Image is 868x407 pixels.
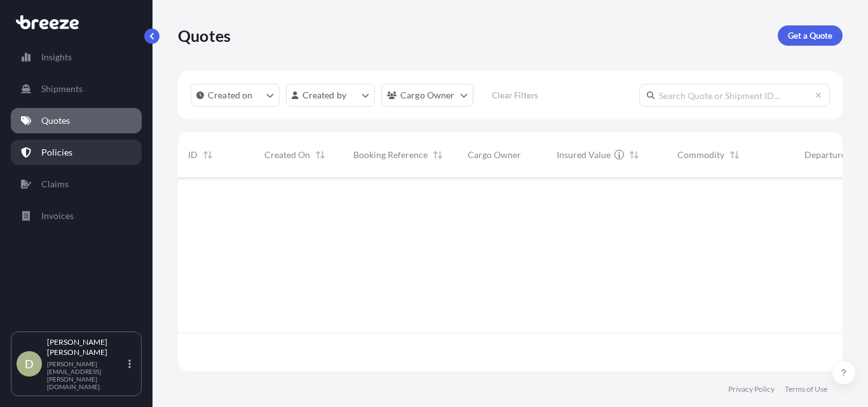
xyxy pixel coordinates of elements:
[208,89,253,102] p: Created on
[200,147,215,163] button: Sort
[788,29,832,42] p: Get a Quote
[11,171,142,197] a: Claims
[785,384,827,394] a: Terms of Use
[41,114,70,127] p: Quotes
[627,147,642,163] button: Sort
[41,178,69,190] p: Claims
[47,337,126,357] p: [PERSON_NAME] [PERSON_NAME]
[11,140,142,165] a: Policies
[264,149,310,161] span: Created On
[727,147,742,163] button: Sort
[25,357,34,370] span: D
[492,89,538,102] p: Clear Filters
[468,149,521,161] span: Cargo Owner
[400,89,455,102] p: Cargo Owner
[11,76,142,102] a: Shipments
[188,149,198,161] span: ID
[41,146,72,159] p: Policies
[11,203,142,229] a: Invoices
[286,84,375,107] button: createdBy Filter options
[639,84,830,107] input: Search Quote or Shipment ID...
[677,149,724,161] span: Commodity
[430,147,445,163] button: Sort
[480,85,551,105] button: Clear Filters
[557,149,611,161] span: Insured Value
[41,83,83,95] p: Shipments
[353,149,428,161] span: Booking Reference
[191,84,280,107] button: createdOn Filter options
[728,384,775,394] a: Privacy Policy
[804,149,846,161] span: Departure
[313,147,328,163] button: Sort
[302,89,347,102] p: Created by
[11,44,142,70] a: Insights
[778,25,843,46] a: Get a Quote
[41,51,72,63] p: Insights
[11,108,142,133] a: Quotes
[381,84,473,107] button: cargoOwner Filter options
[41,210,74,222] p: Invoices
[178,25,231,46] p: Quotes
[47,360,126,390] p: [PERSON_NAME][EMAIL_ADDRESS][PERSON_NAME][DOMAIN_NAME]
